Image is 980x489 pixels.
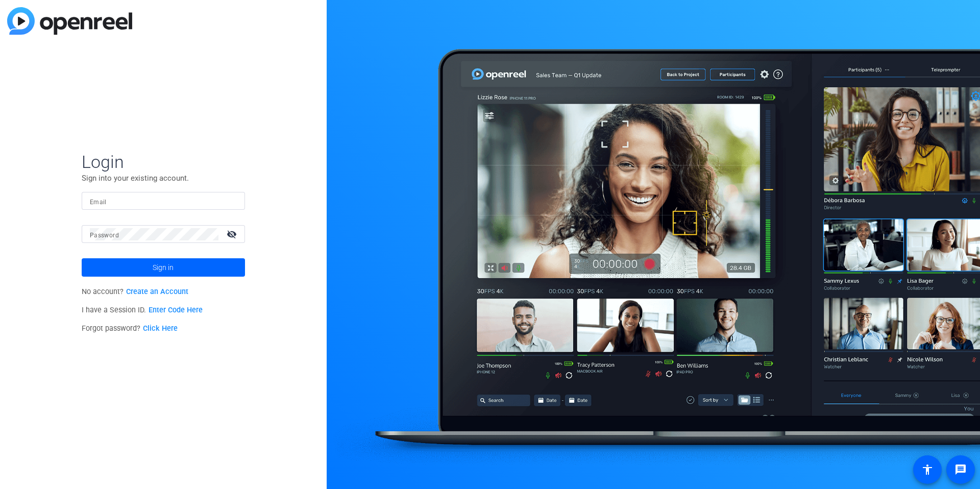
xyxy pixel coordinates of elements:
[954,463,967,476] mat-icon: message
[82,306,203,314] span: I have a Session ID.
[7,7,132,35] img: blue-gradient.svg
[82,287,188,296] span: No account?
[82,173,245,184] p: Sign into your existing account.
[220,227,245,241] mat-icon: visibility_off
[149,306,203,314] a: Enter Code Here
[90,195,237,207] input: Enter Email Address
[126,287,188,296] a: Create an Account
[82,151,245,173] span: Login
[143,324,178,333] a: Click Here
[153,255,174,280] span: Sign in
[82,258,245,277] button: Sign in
[82,324,178,333] span: Forgot password?
[90,199,107,206] mat-label: Email
[90,232,119,239] mat-label: Password
[921,463,934,476] mat-icon: accessibility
